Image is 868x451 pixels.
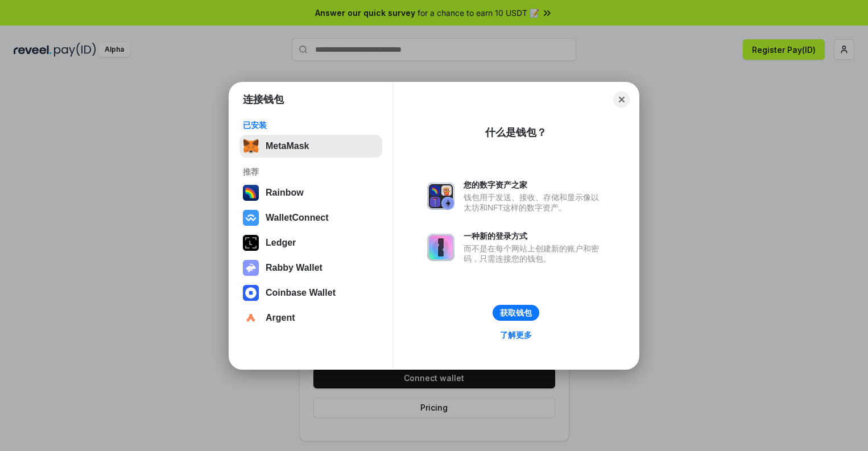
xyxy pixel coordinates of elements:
button: Ledger [239,231,382,254]
img: svg+xml,%3Csvg%20xmlns%3D%22http%3A%2F%2Fwww.w3.org%2F2000%2Fsvg%22%20width%3D%2228%22%20height%3... [243,235,259,251]
img: svg+xml,%3Csvg%20width%3D%2228%22%20height%3D%2228%22%20viewBox%3D%220%200%2028%2028%22%20fill%3D... [243,310,259,326]
img: svg+xml,%3Csvg%20xmlns%3D%22http%3A%2F%2Fwww.w3.org%2F2000%2Fsvg%22%20fill%3D%22none%22%20viewBox... [427,234,454,261]
div: 什么是钱包？ [485,126,547,139]
img: svg+xml,%3Csvg%20fill%3D%22none%22%20height%3D%2233%22%20viewBox%3D%220%200%2035%2033%22%20width%... [243,138,259,154]
div: Rabby Wallet [266,263,323,273]
div: MetaMask [266,141,309,151]
div: 获取钱包 [500,308,532,318]
button: Rainbow [239,181,382,204]
div: Argent [266,313,295,323]
button: 获取钱包 [493,305,539,321]
img: svg+xml,%3Csvg%20xmlns%3D%22http%3A%2F%2Fwww.w3.org%2F2000%2Fsvg%22%20fill%3D%22none%22%20viewBox... [427,183,454,210]
h1: 连接钱包 [243,93,284,106]
div: 而不是在每个网站上创建新的账户和密码，只需连接您的钱包。 [464,243,605,264]
img: svg+xml,%3Csvg%20width%3D%2228%22%20height%3D%2228%22%20viewBox%3D%220%200%2028%2028%22%20fill%3D... [243,210,259,226]
div: 推荐 [243,167,379,177]
div: 钱包用于发送、接收、存储和显示像以太坊和NFT这样的数字资产。 [464,192,605,213]
img: svg+xml,%3Csvg%20xmlns%3D%22http%3A%2F%2Fwww.w3.org%2F2000%2Fsvg%22%20fill%3D%22none%22%20viewBox... [243,260,259,276]
div: Coinbase Wallet [266,288,336,298]
button: MetaMask [239,135,382,158]
img: svg+xml,%3Csvg%20width%3D%22120%22%20height%3D%22120%22%20viewBox%3D%220%200%20120%20120%22%20fil... [243,185,259,201]
div: 了解更多 [500,330,532,340]
div: 一种新的登录方式 [464,231,605,241]
button: Argent [239,307,382,329]
div: 您的数字资产之家 [464,180,605,190]
button: Coinbase Wallet [239,282,382,304]
div: WalletConnect [266,213,329,223]
div: Rainbow [266,188,304,198]
img: svg+xml,%3Csvg%20width%3D%2228%22%20height%3D%2228%22%20viewBox%3D%220%200%2028%2028%22%20fill%3D... [243,285,259,301]
div: 已安装 [243,120,379,130]
button: Rabby Wallet [239,256,382,279]
a: 了解更多 [493,328,539,342]
div: Ledger [266,238,296,248]
button: WalletConnect [239,206,382,229]
button: Close [614,92,630,107]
